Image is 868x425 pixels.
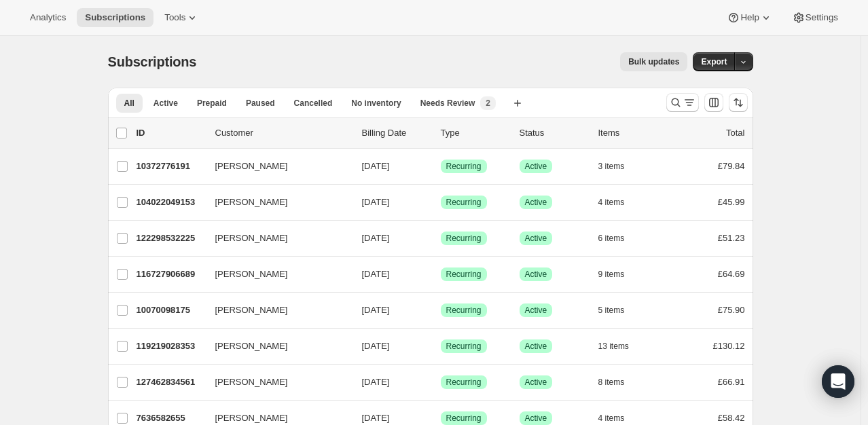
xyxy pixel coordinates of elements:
span: [DATE] [362,341,390,351]
span: £130.12 [713,341,745,351]
span: Analytics [30,12,66,23]
div: 116727906689[PERSON_NAME][DATE]SuccessRecurringSuccessActive9 items£64.69 [137,265,745,284]
span: 5 items [598,305,625,316]
button: [PERSON_NAME] [207,335,343,357]
div: IDCustomerBilling DateTypeStatusItemsTotal [137,126,745,140]
span: Recurring [446,233,482,244]
span: Recurring [446,269,482,280]
button: [PERSON_NAME] [207,155,343,177]
span: 9 items [598,269,625,280]
span: All [124,98,134,109]
span: £51.23 [718,233,745,243]
p: 122298532225 [137,232,204,245]
span: [PERSON_NAME] [215,339,288,353]
span: Active [153,98,178,109]
span: Active [525,305,547,316]
div: 104022049153[PERSON_NAME][DATE]SuccessRecurringSuccessActive4 items£45.99 [137,193,745,212]
p: 119219028353 [137,339,204,353]
span: Active [525,233,547,244]
button: Bulk updates [620,52,687,71]
p: 104022049153 [137,196,204,209]
div: 119219028353[PERSON_NAME][DATE]SuccessRecurringSuccessActive13 items£130.12 [137,337,745,356]
span: Active [525,377,547,388]
span: 8 items [598,377,625,388]
span: [DATE] [362,269,390,279]
p: Status [520,126,587,140]
button: [PERSON_NAME] [207,263,343,285]
button: Subscriptions [77,8,153,27]
span: Subscriptions [108,54,197,69]
span: Recurring [446,413,482,424]
span: [PERSON_NAME] [215,160,288,173]
div: 10372776191[PERSON_NAME][DATE]SuccessRecurringSuccessActive3 items£79.84 [137,157,745,176]
button: 4 items [598,193,640,212]
span: Recurring [446,305,482,316]
span: [PERSON_NAME] [215,267,288,281]
button: Tools [156,8,207,27]
p: ID [137,126,204,140]
span: Help [740,12,759,23]
span: £58.42 [718,413,745,423]
button: [PERSON_NAME] [207,371,343,393]
span: £45.99 [718,197,745,207]
div: 127462834561[PERSON_NAME][DATE]SuccessRecurringSuccessActive8 items£66.91 [137,373,745,392]
p: 7636582655 [137,411,204,425]
span: 13 items [598,341,629,352]
span: Recurring [446,161,482,172]
span: £66.91 [718,377,745,387]
p: Billing Date [362,126,430,140]
p: Total [726,126,744,140]
span: [DATE] [362,197,390,207]
span: 6 items [598,233,625,244]
span: Recurring [446,377,482,388]
button: [PERSON_NAME] [207,191,343,213]
span: Prepaid [197,98,227,109]
span: Active [525,269,547,280]
span: 3 items [598,161,625,172]
button: [PERSON_NAME] [207,299,343,321]
button: Analytics [22,8,74,27]
button: Help [719,8,780,27]
div: Items [598,126,666,140]
button: 5 items [598,301,640,320]
button: [PERSON_NAME] [207,227,343,249]
span: Needs Review [420,98,475,109]
div: 10070098175[PERSON_NAME][DATE]SuccessRecurringSuccessActive5 items£75.90 [137,301,745,320]
button: 8 items [598,373,640,392]
span: [PERSON_NAME] [215,375,288,389]
button: Settings [784,8,846,27]
span: Active [525,341,547,352]
span: Subscriptions [85,12,145,23]
p: 10070098175 [137,303,204,317]
div: Type [441,126,509,140]
span: £64.69 [718,269,745,279]
span: [DATE] [362,305,390,315]
button: 3 items [598,157,640,176]
span: Recurring [446,341,482,352]
span: [PERSON_NAME] [215,411,288,425]
button: Search and filter results [666,93,699,112]
span: Active [525,413,547,424]
span: [DATE] [362,233,390,243]
p: 10372776191 [137,160,204,173]
span: [PERSON_NAME] [215,303,288,317]
span: Recurring [446,197,482,208]
p: 127462834561 [137,375,204,389]
span: Paused [246,98,275,109]
span: [PERSON_NAME] [215,232,288,245]
button: Sort the results [729,93,748,112]
span: Cancelled [294,98,333,109]
span: [DATE] [362,377,390,387]
span: Tools [164,12,185,23]
span: £79.84 [718,161,745,171]
button: Export [693,52,735,71]
p: 116727906689 [137,267,204,281]
p: Customer [215,126,351,140]
span: Active [525,161,547,172]
span: Settings [806,12,838,23]
span: 2 [486,98,490,109]
span: 4 items [598,413,625,424]
button: 6 items [598,229,640,248]
button: Create new view [507,94,528,113]
span: [DATE] [362,161,390,171]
